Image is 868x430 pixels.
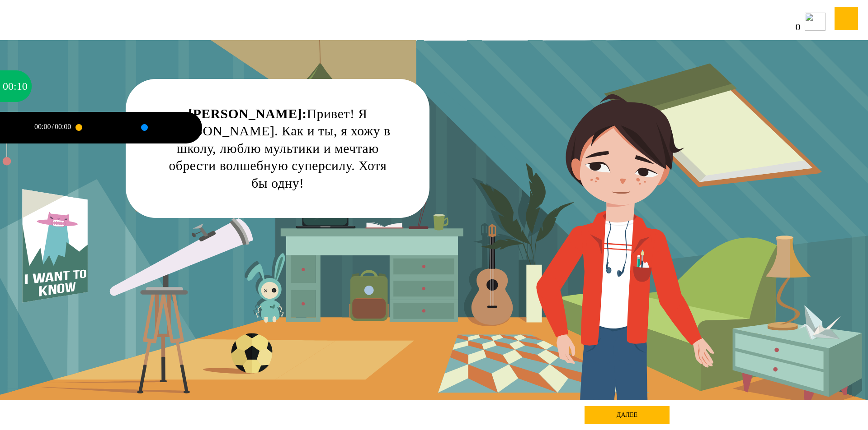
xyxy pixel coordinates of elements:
[188,106,307,121] strong: [PERSON_NAME]:
[14,70,17,102] div: :
[3,70,14,102] div: 00
[796,22,801,32] span: 0
[585,406,670,424] div: далее
[17,70,28,102] div: 10
[396,87,422,113] div: Нажми на ГЛАЗ, чтобы скрыть текст и посмотреть картинку полностью
[160,105,395,192] div: Привет! Я [PERSON_NAME]. Как и ты, я хожу в школу, люблю мультики и мечтаю обрести волшебную супе...
[55,123,71,130] div: 00:00
[52,123,53,130] div: /
[34,123,51,130] div: 00:00
[805,13,826,31] img: icon-cash.svg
